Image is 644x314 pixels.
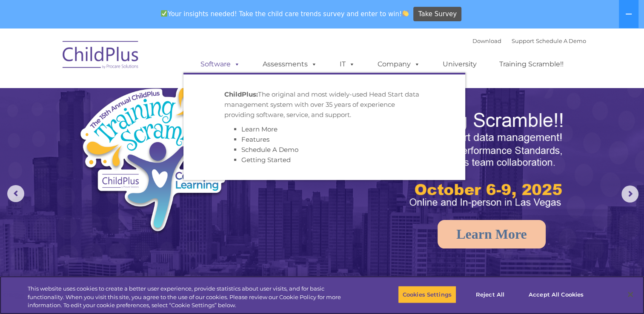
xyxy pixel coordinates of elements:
[536,37,586,44] a: Schedule A Demo
[438,220,546,248] a: Learn More
[434,56,485,73] a: University
[192,56,249,73] a: Software
[472,37,586,44] font: |
[464,285,517,303] button: Reject All
[118,91,155,97] span: Phone number
[472,37,501,44] a: Download
[157,6,412,22] span: Your insights needed! Take the child care trends survey and enter to win!
[331,56,364,73] a: IT
[491,56,572,73] a: Training Scramble!!
[418,7,457,22] span: Take Survey
[369,56,429,73] a: Company
[254,56,326,73] a: Assessments
[524,285,588,303] button: Accept All Cookies
[224,89,424,120] p: The original and most widely-used Head Start data management system with over 35 years of experie...
[161,10,167,17] img: ✅
[58,35,143,77] img: ChildPlus by Procare Solutions
[512,37,534,44] a: Support
[28,285,354,310] div: This website uses cookies to create a better user experience, provide statistics about user visit...
[398,285,456,303] button: Cookies Settings
[118,56,144,63] span: Last name
[241,135,269,143] a: Features
[241,156,291,164] a: Getting Started
[241,146,298,154] a: Schedule A Demo
[241,125,278,133] a: Learn More
[621,285,640,304] button: Close
[402,10,409,17] img: 👏
[413,7,461,22] a: Take Survey
[224,90,258,98] strong: ChildPlus:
